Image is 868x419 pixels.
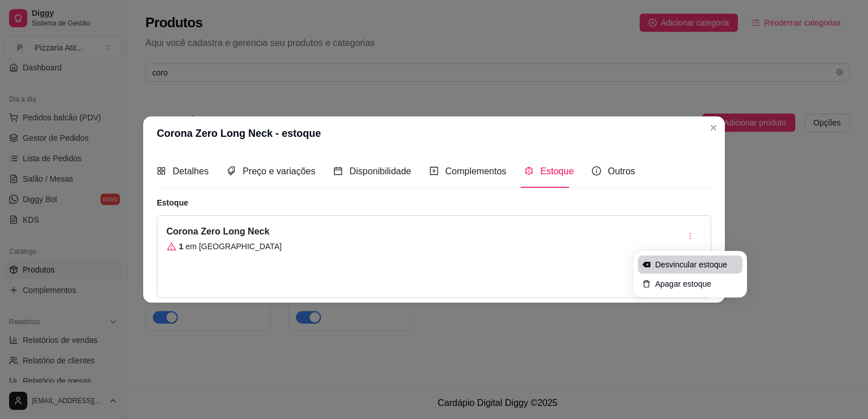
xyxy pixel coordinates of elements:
article: em [GEOGRAPHIC_DATA] [186,241,282,252]
span: Desvincular estoque [655,259,738,270]
span: plus-square [429,166,439,175]
span: Detalhes [173,166,208,176]
span: appstore [157,166,166,175]
span: Apagar estoque [655,278,738,290]
div: stock Actions [636,253,745,295]
span: tags [227,166,236,175]
span: Preço e variações [243,166,315,176]
span: info-circle [592,166,601,175]
span: Outros [608,166,635,176]
article: Estoque [157,197,711,208]
span: Estoque [540,166,574,176]
span: Disponibilidade [349,166,411,176]
button: Close [704,119,723,137]
header: Corona Zero Long Neck - estoque [143,116,725,150]
span: calendar [333,166,343,175]
article: 1 [179,241,183,252]
span: Complementos [445,166,507,176]
article: Corona Zero Long Neck [166,225,282,238]
ul: stock Actions [638,255,742,293]
span: delete [642,280,650,288]
span: code-sandbox [524,166,533,175]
